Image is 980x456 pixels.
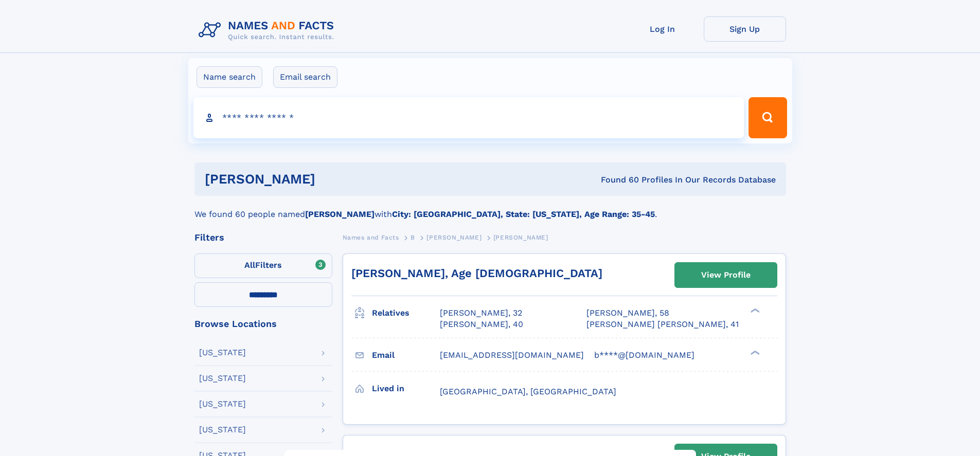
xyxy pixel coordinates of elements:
h3: Relatives [372,304,440,322]
div: ❯ [748,307,760,314]
label: Filters [194,253,332,278]
a: [PERSON_NAME], 40 [440,319,523,330]
a: Log In [621,16,704,42]
a: View Profile [675,263,777,287]
div: Found 60 Profiles In Our Records Database [458,174,776,186]
div: Filters [194,233,332,242]
h1: [PERSON_NAME] [205,173,458,186]
label: Name search [197,66,262,88]
a: [PERSON_NAME], 32 [440,307,522,319]
div: [US_STATE] [199,349,246,357]
a: [PERSON_NAME], 58 [586,307,669,319]
div: [US_STATE] [199,426,246,434]
a: B [411,231,415,244]
a: Sign Up [704,16,786,42]
div: We found 60 people named with . [194,196,786,221]
a: [PERSON_NAME], Age [DEMOGRAPHIC_DATA] [351,267,602,280]
span: [GEOGRAPHIC_DATA], [GEOGRAPHIC_DATA] [440,387,616,396]
b: [PERSON_NAME] [305,209,375,219]
input: search input [193,97,744,138]
span: B [411,234,415,241]
span: All [244,260,255,270]
h3: Lived in [372,380,440,397]
img: Logo Names and Facts [194,16,343,44]
label: Email search [273,66,337,88]
div: Browse Locations [194,319,332,329]
div: View Profile [701,263,751,287]
span: [PERSON_NAME] [426,234,482,241]
div: [US_STATE] [199,400,246,408]
span: [PERSON_NAME] [493,234,548,241]
a: [PERSON_NAME] [426,231,482,244]
h3: Email [372,346,440,364]
div: [US_STATE] [199,374,246,382]
button: Search Button [749,97,787,138]
a: [PERSON_NAME] [PERSON_NAME], 41 [586,319,739,330]
b: City: [GEOGRAPHIC_DATA], State: [US_STATE], Age Range: 35-45 [392,209,655,219]
a: Names and Facts [343,231,399,244]
div: ❯ [748,349,760,356]
span: [EMAIL_ADDRESS][DOMAIN_NAME] [440,350,584,360]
